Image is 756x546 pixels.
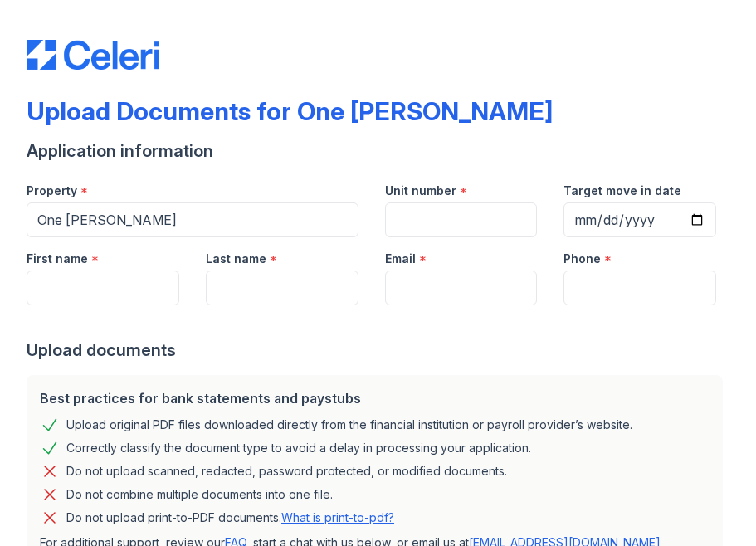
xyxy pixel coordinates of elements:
[385,251,416,267] label: Email
[27,251,88,267] label: First name
[40,388,710,408] div: Best practices for bank statements and paystubs
[66,438,531,458] div: Correctly classify the document type to avoid a delay in processing your application.
[281,510,394,524] a: What is print-to-pdf?
[66,461,507,481] div: Do not upload scanned, redacted, password protected, or modified documents.
[27,139,729,163] div: Application information
[385,183,456,199] label: Unit number
[27,40,159,70] img: CE_Logo_Blue-a8612792a0a2168367f1c8372b55b34899dd931a85d93a1a3d3e32e68fde9ad4.png
[66,485,333,505] div: Do not combine multiple documents into one file.
[563,251,601,267] label: Phone
[66,509,394,526] p: Do not upload print-to-PDF documents.
[27,96,553,126] div: Upload Documents for One [PERSON_NAME]
[66,415,632,435] div: Upload original PDF files downloaded directly from the financial institution or payroll provider’...
[563,183,681,199] label: Target move in date
[27,339,729,362] div: Upload documents
[206,251,266,267] label: Last name
[27,183,77,199] label: Property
